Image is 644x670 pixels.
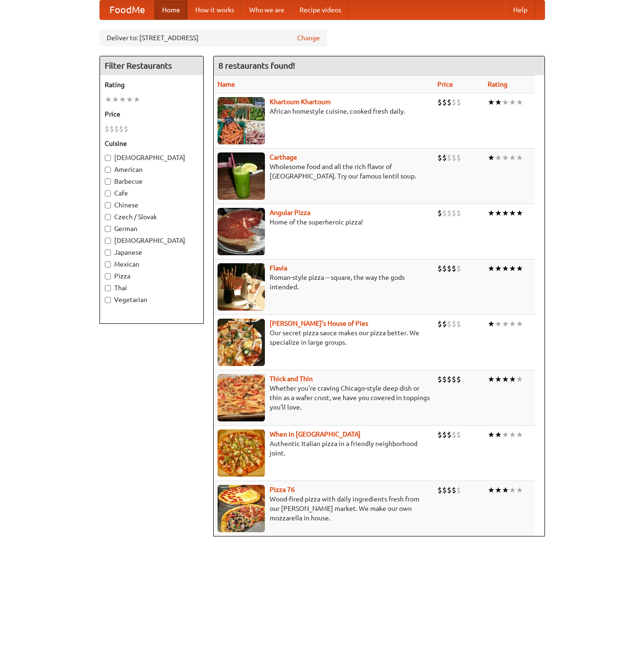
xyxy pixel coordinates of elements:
li: ★ [495,374,502,384]
li: ★ [516,485,523,495]
li: $ [447,97,452,107]
li: ★ [495,319,502,329]
li: ★ [488,263,495,274]
a: Flavia [270,264,287,272]
li: $ [452,429,456,440]
li: ★ [488,374,495,384]
li: $ [437,485,442,495]
label: Czech / Slovak [105,212,199,222]
li: ★ [516,429,523,440]
li: ★ [502,97,509,107]
a: Who we are [242,0,292,19]
img: angular.jpg [218,208,265,255]
b: When in [GEOGRAPHIC_DATA] [270,430,361,438]
a: Price [437,80,453,88]
li: ★ [495,263,502,274]
a: How it works [188,0,242,19]
li: ★ [516,263,523,274]
li: ★ [502,263,509,274]
label: American [105,165,199,174]
li: $ [456,429,461,440]
li: ★ [516,97,523,107]
li: $ [447,152,452,163]
b: Carthage [270,153,297,161]
input: [DEMOGRAPHIC_DATA] [105,155,111,161]
li: $ [456,97,461,107]
li: ★ [509,429,516,440]
p: African homestyle cuisine, cooked fresh daily. [218,107,430,116]
li: $ [119,124,124,134]
li: ★ [488,485,495,495]
a: Khartoum Khartoum [270,98,331,106]
input: Cafe [105,190,111,197]
li: $ [456,319,461,329]
li: $ [452,485,456,495]
label: Pizza [105,271,199,281]
li: ★ [495,208,502,218]
li: ★ [495,152,502,163]
li: ★ [502,319,509,329]
li: $ [105,124,109,134]
h5: Cuisine [105,139,199,148]
p: Wood-fired pizza with daily ingredients fresh from our [PERSON_NAME] market. We make our own mozz... [218,494,430,523]
li: ★ [509,152,516,163]
li: ★ [133,94,140,105]
a: Rating [488,80,508,88]
li: ★ [105,94,112,105]
img: pizza76.jpg [218,485,265,532]
ng-pluralize: 8 restaurants found! [218,61,295,70]
li: $ [442,208,447,218]
li: ★ [119,94,126,105]
h4: Filter Restaurants [100,56,203,75]
img: luigis.jpg [218,319,265,366]
label: Japanese [105,248,199,257]
label: German [105,224,199,233]
input: Czech / Slovak [105,214,111,220]
h5: Price [105,109,199,119]
li: $ [442,485,447,495]
li: $ [442,429,447,440]
input: Chinese [105,202,111,208]
li: ★ [509,263,516,274]
p: Whether you're craving Chicago-style deep dish or thin as a wafer crust, we have you covered in t... [218,384,430,412]
li: $ [456,152,461,163]
li: ★ [488,319,495,329]
img: khartoum.jpg [218,97,265,144]
label: [DEMOGRAPHIC_DATA] [105,153,199,162]
li: $ [114,124,119,134]
b: Angular Pizza [270,209,310,216]
b: Thick and Thin [270,375,313,383]
li: $ [447,429,452,440]
li: $ [452,208,456,218]
a: Pizza 76 [270,486,295,493]
p: Wholesome food and all the rich flavor of [GEOGRAPHIC_DATA]. Try our famous lentil soup. [218,162,430,181]
li: $ [437,374,442,384]
li: $ [437,208,442,218]
img: flavia.jpg [218,263,265,311]
li: $ [452,374,456,384]
li: $ [437,263,442,274]
a: Name [218,80,235,88]
li: ★ [516,374,523,384]
input: American [105,167,111,173]
li: ★ [509,208,516,218]
input: Pizza [105,273,111,279]
img: carthage.jpg [218,152,265,200]
li: $ [442,263,447,274]
li: $ [452,97,456,107]
input: Mexican [105,261,111,268]
img: thick.jpg [218,374,265,421]
li: $ [442,97,447,107]
li: ★ [509,97,516,107]
li: ★ [495,429,502,440]
li: $ [124,124,128,134]
li: ★ [488,152,495,163]
li: $ [456,263,461,274]
li: ★ [112,94,119,105]
b: [PERSON_NAME]'s House of Pies [270,320,368,327]
label: Barbecue [105,177,199,186]
label: Mexican [105,259,199,269]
